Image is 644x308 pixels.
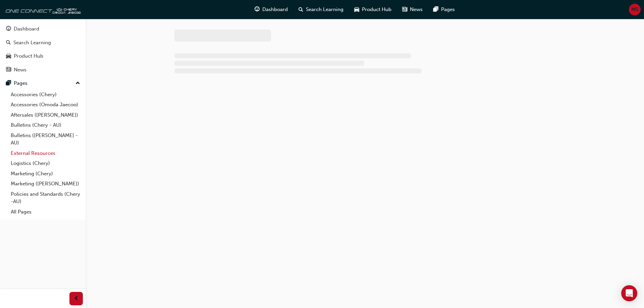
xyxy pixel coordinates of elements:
[8,89,83,100] a: Accessories (Chery)
[354,5,359,14] span: car-icon
[631,6,638,13] span: MS
[262,6,288,13] span: Dashboard
[3,23,83,35] a: Dashboard
[255,5,260,14] span: guage-icon
[428,3,460,16] a: pages-iconPages
[14,66,26,74] div: News
[402,5,407,14] span: news-icon
[306,6,343,13] span: Search Learning
[8,130,83,148] a: Bulletins ([PERSON_NAME] - AU)
[349,3,397,16] a: car-iconProduct Hub
[441,6,455,13] span: Pages
[8,207,83,217] a: All Pages
[8,120,83,130] a: Bulletins (Chery - AU)
[6,80,11,86] span: pages-icon
[6,53,11,59] span: car-icon
[3,64,83,76] a: News
[8,148,83,159] a: External Resources
[249,3,293,16] a: guage-iconDashboard
[14,25,39,33] div: Dashboard
[410,6,423,13] span: News
[299,5,303,14] span: search-icon
[629,4,641,15] button: MS
[14,52,43,60] div: Product Hub
[3,37,83,49] a: Search Learning
[293,3,349,16] a: search-iconSearch Learning
[8,189,83,207] a: Policies and Standards (Chery -AU)
[13,39,51,47] div: Search Learning
[3,50,83,62] a: Product Hub
[8,110,83,120] a: Aftersales ([PERSON_NAME])
[8,100,83,110] a: Accessories (Omoda Jaecoo)
[3,3,80,16] img: oneconnect
[14,79,28,87] div: Pages
[6,40,11,46] span: search-icon
[8,169,83,179] a: Marketing (Chery)
[362,6,391,13] span: Product Hub
[397,3,428,16] a: news-iconNews
[6,26,11,32] span: guage-icon
[6,67,11,73] span: news-icon
[621,285,637,301] div: Open Intercom Messenger
[3,21,83,77] button: DashboardSearch LearningProduct HubNews
[8,158,83,169] a: Logistics (Chery)
[75,79,80,88] span: up-icon
[74,295,79,303] span: prev-icon
[433,5,438,14] span: pages-icon
[8,179,83,189] a: Marketing ([PERSON_NAME])
[3,77,83,89] button: Pages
